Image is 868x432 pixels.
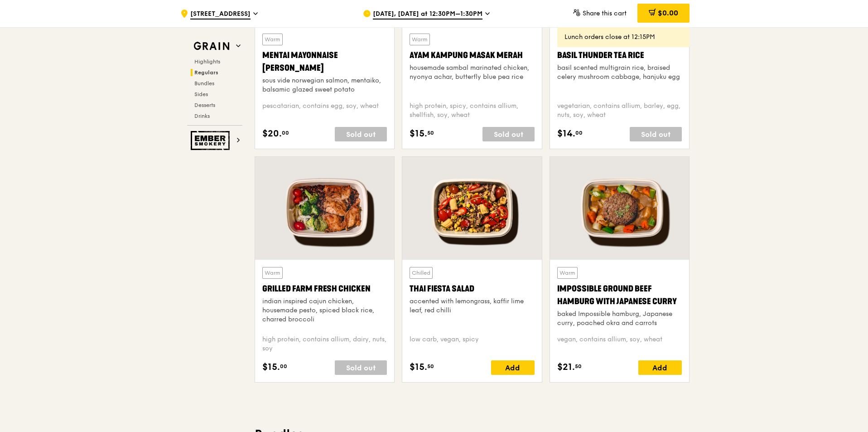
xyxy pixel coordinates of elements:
span: Share this cart [583,10,627,17]
div: high protein, contains allium, dairy, nuts, soy [262,335,387,353]
div: Add [491,360,535,375]
div: Impossible Ground Beef Hamburg with Japanese Curry [557,282,682,308]
div: Basil Thunder Tea Rice [557,49,682,62]
div: Grilled Farm Fresh Chicken [262,282,387,295]
span: 50 [427,129,434,136]
div: low carb, vegan, spicy [410,335,534,353]
img: Grain web logo [191,38,232,54]
span: $21. [557,360,575,374]
div: baked Impossible hamburg, Japanese curry, poached okra and carrots [557,310,682,328]
div: indian inspired cajun chicken, housemade pesto, spiced black rice, charred broccoli [262,297,387,324]
span: [STREET_ADDRESS] [190,10,251,19]
div: Ayam Kampung Masak Merah [410,49,534,62]
div: vegetarian, contains allium, barley, egg, nuts, soy, wheat [557,102,682,120]
div: housemade sambal marinated chicken, nyonya achar, butterfly blue pea rice [410,63,534,82]
span: Drinks [194,113,210,119]
span: 00 [280,363,287,370]
span: 00 [282,129,289,136]
div: Lunch orders close at 12:15PM [564,33,682,42]
div: Mentai Mayonnaise [PERSON_NAME] [262,49,387,74]
span: Sides [194,91,208,97]
div: Sold out [335,127,387,141]
span: $15. [410,360,427,374]
div: Chilled [410,267,433,279]
div: Warm [557,267,578,279]
div: high protein, spicy, contains allium, shellfish, soy, wheat [410,102,534,120]
span: $14. [557,127,575,141]
span: Regulars [194,69,218,76]
div: pescatarian, contains egg, soy, wheat [262,102,387,120]
span: [DATE], [DATE] at 12:30PM–1:30PM [373,10,482,19]
span: $20. [262,127,282,141]
div: Add [638,360,682,375]
div: Warm [262,34,283,45]
span: Desserts [194,102,215,108]
div: accented with lemongrass, kaffir lime leaf, red chilli [410,297,534,315]
span: $0.00 [658,9,678,17]
div: Warm [262,267,283,279]
div: sous vide norwegian salmon, mentaiko, balsamic glazed sweet potato [262,76,387,94]
div: Sold out [630,127,682,141]
span: $15. [262,360,280,374]
span: 00 [575,129,583,136]
span: Highlights [194,58,220,65]
span: 50 [575,363,582,370]
span: Bundles [194,80,214,87]
div: Sold out [482,127,535,141]
div: Sold out [335,360,387,375]
div: Warm [410,34,430,45]
div: basil scented multigrain rice, braised celery mushroom cabbage, hanjuku egg [557,63,682,82]
img: Ember Smokery web logo [191,131,232,150]
div: vegan, contains allium, soy, wheat [557,335,682,353]
div: Thai Fiesta Salad [410,282,534,295]
span: 50 [427,363,434,370]
span: $15. [410,127,427,141]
